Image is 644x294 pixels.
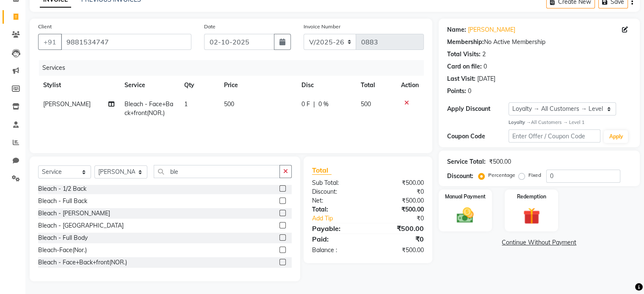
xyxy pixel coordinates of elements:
[396,76,424,95] th: Action
[306,234,368,244] div: Paid:
[306,179,368,187] div: Sub Total:
[184,100,188,108] span: 1
[61,34,191,50] input: Search by Name/Mobile/Email/Code
[38,34,62,50] button: +91
[356,76,396,95] th: Total
[447,132,509,141] div: Coupon Code
[368,234,430,244] div: ₹0
[306,196,368,205] div: Net:
[528,171,541,179] label: Fixed
[518,206,545,227] img: _gift.svg
[509,119,531,125] strong: Loyalty →
[368,223,430,234] div: ₹500.00
[368,196,430,205] div: ₹500.00
[378,214,430,223] div: ₹0
[301,100,310,109] span: 0 F
[477,74,495,83] div: [DATE]
[482,50,486,59] div: 2
[38,76,119,95] th: Stylist
[489,157,511,166] div: ₹500.00
[38,234,88,242] div: Bleach - Full Body
[447,172,473,181] div: Discount:
[361,100,371,108] span: 500
[224,100,234,108] span: 500
[304,23,340,30] label: Invoice Number
[447,87,466,96] div: Points:
[43,100,91,108] span: [PERSON_NAME]
[447,157,486,166] div: Service Total:
[451,206,479,225] img: _cash.svg
[468,87,471,96] div: 0
[38,23,52,30] label: Client
[219,76,296,95] th: Price
[306,205,368,214] div: Total:
[204,23,216,30] label: Date
[488,171,515,179] label: Percentage
[509,129,601,143] input: Enter Offer / Coupon Code
[38,221,124,230] div: Bleach - [GEOGRAPHIC_DATA]
[368,246,430,255] div: ₹500.00
[306,214,378,223] a: Add Tip
[447,25,466,34] div: Name:
[447,62,482,71] div: Card on file:
[517,193,546,201] label: Redemption
[368,187,430,196] div: ₹0
[313,100,315,109] span: |
[368,179,430,187] div: ₹500.00
[445,193,486,201] label: Manual Payment
[38,258,127,267] div: Bleach - Face+Back+front(NOR.)
[119,76,179,95] th: Service
[38,184,86,193] div: Bleach - 1/2 Back
[179,76,219,95] th: Qty
[484,62,487,71] div: 0
[447,38,484,47] div: Membership:
[306,223,368,234] div: Payable:
[306,246,368,255] div: Balance :
[306,187,368,196] div: Discount:
[38,209,110,218] div: Bleach - [PERSON_NAME]
[124,100,173,117] span: Bleach - Face+Back+front(NOR.)
[39,60,430,76] div: Services
[509,119,631,126] div: All Customers → Level 1
[318,100,329,109] span: 0 %
[38,246,87,255] div: Bleach-Face(Nor.)
[447,104,509,113] div: Apply Discount
[368,205,430,214] div: ₹500.00
[440,238,638,247] a: Continue Without Payment
[312,166,332,175] span: Total
[154,165,280,178] input: Search or Scan
[296,76,356,95] th: Disc
[447,38,631,47] div: No Active Membership
[468,25,515,34] a: [PERSON_NAME]
[447,74,475,83] div: Last Visit:
[604,130,628,143] button: Apply
[38,197,87,206] div: Bleach - Full Back
[447,50,481,59] div: Total Visits:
